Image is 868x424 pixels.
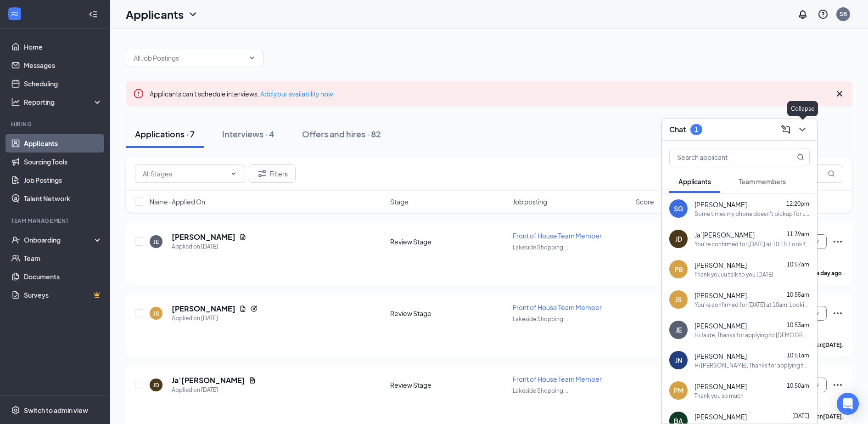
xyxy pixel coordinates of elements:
[153,310,159,317] div: JS
[133,88,144,99] svg: Error
[11,217,101,225] div: Team Management
[390,380,508,390] div: Review Stage
[823,413,842,420] b: [DATE]
[834,88,845,99] svg: Cross
[11,406,20,415] svg: Settings
[390,237,508,246] div: Review Stage
[24,134,102,153] a: Applicants
[694,331,810,339] div: Hi Jaide, Thanks for applying to [DEMOGRAPHIC_DATA]-fil-A Lakeside! I’d love to do a quick pre-sc...
[239,305,246,312] svg: Document
[816,270,842,277] b: a day ago
[24,74,102,93] a: Scheduling
[787,322,809,328] span: 10:53am
[513,316,568,322] span: Lakeside Shopping ...
[153,238,159,246] div: JE
[250,305,258,312] svg: Reapply
[24,56,102,74] a: Messages
[694,321,747,330] span: [PERSON_NAME]
[513,375,602,383] span: Front of House Team Member
[172,375,245,385] h5: Ja’[PERSON_NAME]
[24,189,102,208] a: Talent Network
[694,230,755,239] span: Ja’[PERSON_NAME]
[11,120,101,128] div: Hiring
[10,9,19,18] svg: WorkstreamLogo
[840,10,847,18] div: SB
[222,128,274,140] div: Interviews · 4
[787,261,809,268] span: 10:57am
[694,301,810,309] div: You're confirmed for [DATE] at 10am. Looking forward to speaking with you!
[24,249,102,267] a: Team
[257,168,268,179] svg: Filter
[24,97,103,107] div: Reporting
[172,232,235,242] h5: [PERSON_NAME]
[150,197,205,206] span: Name · Applied On
[249,377,256,384] svg: Document
[797,9,808,20] svg: Notifications
[694,125,698,133] div: 1
[694,392,744,400] div: Thank you so much
[792,413,809,419] span: [DATE]
[513,303,602,311] span: Front of House Team Member
[694,200,747,209] span: [PERSON_NAME]
[778,122,793,137] button: ComposeMessage
[795,122,810,137] button: ChevronDown
[694,240,810,248] div: You're confirmed for [DATE] at 10:15. Look forward to speaking with you!
[249,164,296,183] button: Filter Filters
[786,200,809,207] span: 12:20pm
[669,124,686,135] h3: Chat
[513,387,568,394] span: Lakeside Shopping ...
[24,171,102,189] a: Job Postings
[828,170,835,177] svg: MagnifyingGlass
[674,386,683,395] div: PM
[636,197,654,206] span: Score
[513,244,568,251] span: Lakeside Shopping ...
[823,341,842,348] b: [DATE]
[694,362,810,369] div: Hi [PERSON_NAME], Thanks for applying to [DEMOGRAPHIC_DATA]-fil-A Lakeside! I’d love to do a quic...
[24,267,102,286] a: Documents
[187,9,198,20] svg: ChevronDown
[787,101,818,116] div: Collapse
[24,153,102,171] a: Sourcing Tools
[150,90,333,98] span: Applicants can't schedule interviews.
[797,124,808,135] svg: ChevronDown
[739,177,786,186] span: Team members
[787,291,809,298] span: 10:55am
[135,128,195,140] div: Applications · 7
[390,309,508,318] div: Review Stage
[172,314,258,323] div: Applied on [DATE]
[24,235,95,244] div: Onboarding
[390,197,409,206] span: Stage
[676,325,682,334] div: JE
[694,291,747,300] span: [PERSON_NAME]
[675,295,682,304] div: JS
[694,210,810,218] div: Some times my phone doesn't pickup for unknown numbers if so can you leave a call back number? I'...
[134,53,245,63] input: All Job Postings
[172,304,235,314] h5: [PERSON_NAME]
[172,385,256,395] div: Applied on [DATE]
[513,232,602,240] span: Front of House Team Member
[239,233,246,241] svg: Document
[674,204,683,213] div: SG
[694,271,773,278] div: Thank youuu talk to you [DATE]
[675,234,682,243] div: JD
[260,90,333,98] a: Add your availability now
[694,412,747,421] span: [PERSON_NAME]
[153,381,159,389] div: JD
[797,153,804,161] svg: MagnifyingGlass
[832,379,843,390] svg: Ellipses
[832,308,843,319] svg: Ellipses
[787,382,809,389] span: 10:50am
[787,352,809,359] span: 10:51am
[670,148,778,166] input: Search applicant
[11,235,20,244] svg: UserCheck
[248,54,256,62] svg: ChevronDown
[24,38,102,56] a: Home
[694,382,747,391] span: [PERSON_NAME]
[818,9,829,20] svg: QuestionInfo
[832,236,843,247] svg: Ellipses
[674,265,683,274] div: PB
[143,169,226,179] input: All Stages
[302,128,381,140] div: Offers and hires · 82
[780,124,791,135] svg: ComposeMessage
[230,170,237,177] svg: ChevronDown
